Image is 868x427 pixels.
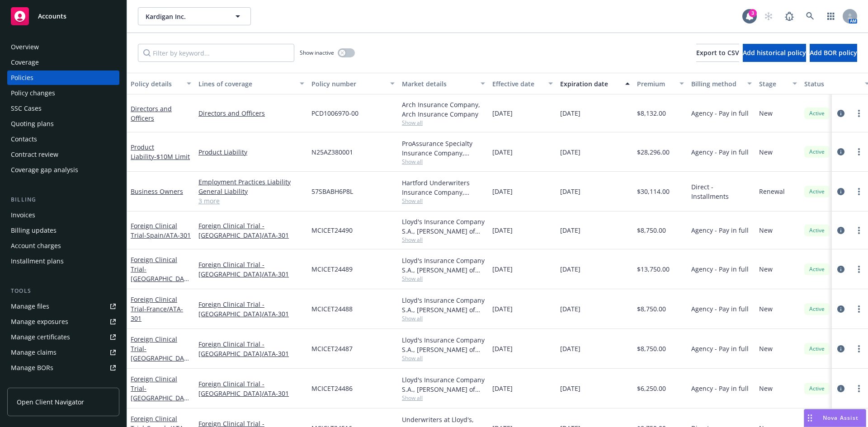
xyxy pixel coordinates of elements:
div: Manage certificates [11,330,70,344]
a: circleInformation [835,383,846,394]
a: more [854,225,864,236]
span: Add historical policy [743,48,806,57]
div: Summary of insurance [11,376,80,390]
span: Active [808,148,826,156]
a: Directors and Officers [198,108,304,118]
span: [DATE] [560,225,580,235]
a: Manage claims [7,345,119,360]
span: Show all [402,236,485,244]
span: [DATE] [492,344,513,353]
a: Foreign Clinical Trial - [GEOGRAPHIC_DATA]/ATA-301 [198,339,304,358]
a: more [854,108,864,119]
span: - $10M Limit [154,152,190,161]
span: Add BOR policy [810,48,857,57]
button: Market details [398,73,489,94]
span: Show all [402,119,485,127]
div: Lloyd's Insurance Company S.A., [PERSON_NAME] of London, Clinical Trials Insurance Services Limit... [402,296,485,314]
span: Agency - Pay in full [691,147,749,157]
a: Foreign Clinical Trial [131,295,183,323]
span: [DATE] [560,264,580,274]
span: MCICET24489 [311,264,353,274]
span: New [759,344,773,353]
span: [DATE] [560,384,580,393]
div: Coverage gap analysis [11,163,78,177]
span: - [GEOGRAPHIC_DATA]/ATA-301 [131,384,189,412]
div: Arch Insurance Company, Arch Insurance Company [402,100,485,119]
span: Agency - Pay in full [691,108,749,118]
span: Show inactive [300,49,334,56]
div: Status [804,79,859,89]
span: Agency - Pay in full [691,384,749,393]
a: Summary of insurance [7,376,119,390]
div: Premium [637,79,674,89]
a: Foreign Clinical Trial - [GEOGRAPHIC_DATA]/ATA-301 [198,300,304,319]
button: Export to CSV [696,44,739,62]
div: Contract review [11,147,58,162]
div: Coverage [11,55,39,70]
a: Foreign Clinical Trial [131,375,188,412]
span: Agency - Pay in full [691,304,749,314]
a: Manage BORs [7,361,119,375]
button: Lines of coverage [195,73,308,94]
span: N25AZ380001 [311,147,353,157]
span: New [759,304,773,314]
a: Start snowing [759,7,778,25]
a: Coverage [7,55,119,70]
a: General Liability [198,187,304,196]
a: circleInformation [835,343,846,354]
a: Contacts [7,132,119,146]
span: [DATE] [492,264,513,274]
a: Account charges [7,239,119,253]
a: more [854,343,864,354]
a: Foreign Clinical Trial - [GEOGRAPHIC_DATA]/ATA-301 [198,379,304,398]
div: Policy changes [11,86,55,100]
a: more [854,264,864,275]
span: Kardigan Inc. [146,12,224,21]
span: MCICET24487 [311,344,353,353]
button: Billing method [688,73,755,94]
div: Lloyd's Insurance Company S.A., [PERSON_NAME] of London, Clinical Trials Insurance Services Limit... [402,217,485,236]
span: 57SBABH6P8L [311,187,353,196]
a: Overview [7,40,119,54]
div: Manage files [11,299,49,314]
span: Accounts [38,13,66,20]
span: Active [808,345,826,353]
a: Contract review [7,147,119,162]
div: 3 [749,9,757,17]
div: Manage claims [11,345,57,360]
span: $8,132.00 [637,108,666,118]
span: New [759,384,773,393]
button: Add historical policy [743,44,806,62]
a: Directors and Officers [131,104,172,122]
button: Expiration date [557,73,633,94]
span: Open Client Navigator [17,397,84,407]
input: Filter by keyword... [138,44,294,62]
div: Policies [11,70,33,85]
a: circleInformation [835,304,846,314]
span: $30,114.00 [637,187,670,196]
a: Employment Practices Liability [198,177,304,187]
span: [DATE] [492,304,513,314]
a: circleInformation [835,264,846,275]
a: Business Owners [131,187,183,196]
span: Show all [402,158,485,165]
span: [DATE] [492,108,513,118]
div: Overview [11,40,39,54]
span: Nova Assist [823,414,859,422]
a: Coverage gap analysis [7,163,119,177]
div: Drag to move [804,409,816,427]
span: Show all [402,275,485,282]
a: circleInformation [835,108,846,119]
span: Show all [402,354,485,362]
span: Active [808,109,826,117]
span: Renewal [759,187,785,196]
a: circleInformation [835,146,846,157]
a: more [854,304,864,314]
a: Billing updates [7,223,119,238]
div: SSC Cases [11,101,42,116]
span: [DATE] [492,147,513,157]
div: Quoting plans [11,117,54,131]
span: New [759,225,773,235]
span: [DATE] [560,187,580,196]
div: Billing updates [11,223,57,238]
